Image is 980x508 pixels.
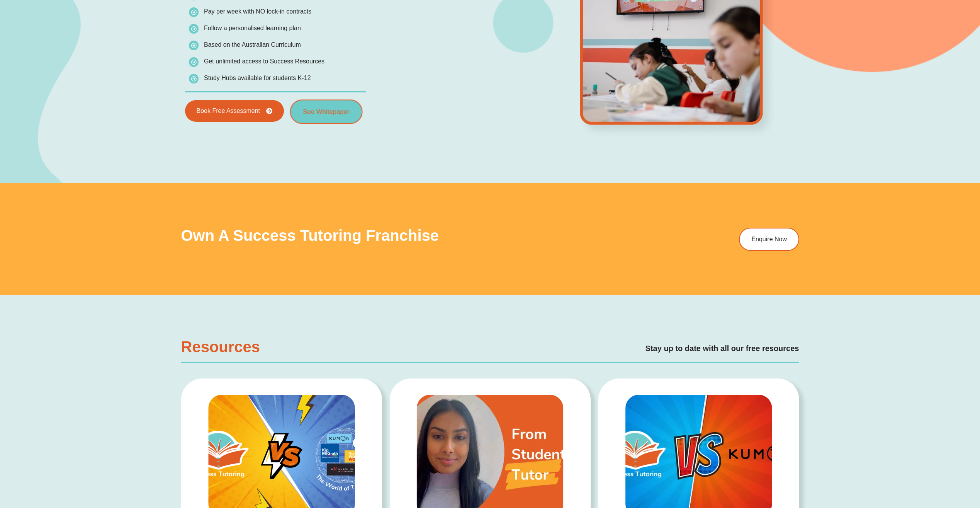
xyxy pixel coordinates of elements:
[197,108,260,114] span: Book Free Assessment
[185,100,284,122] a: Book Free Assessment
[189,74,199,84] img: icon-list.png
[204,8,311,15] span: Pay per week with NO lock-in contracts
[204,41,301,48] span: Based on the Australian Curriculum
[204,58,324,65] span: Get unlimited access to Success Resources
[739,228,799,251] a: Enquire Now
[189,41,199,50] img: icon-list.png
[181,228,669,243] h2: Own a Success Tutoring Franchise
[204,25,301,31] span: Follow a personalised learning plan
[181,339,291,355] h2: Resources
[189,57,199,67] img: icon-list.png
[204,75,311,81] span: Study Hubs available for students K-12
[290,100,363,124] a: See Whitepaper
[751,236,787,242] span: Enquire Now
[851,421,980,508] iframe: Chat Widget
[299,343,799,355] h2: Stay up to date with all our free resources
[189,7,199,17] img: icon-list.png
[303,109,349,115] span: See Whitepaper
[189,24,199,34] img: icon-list.png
